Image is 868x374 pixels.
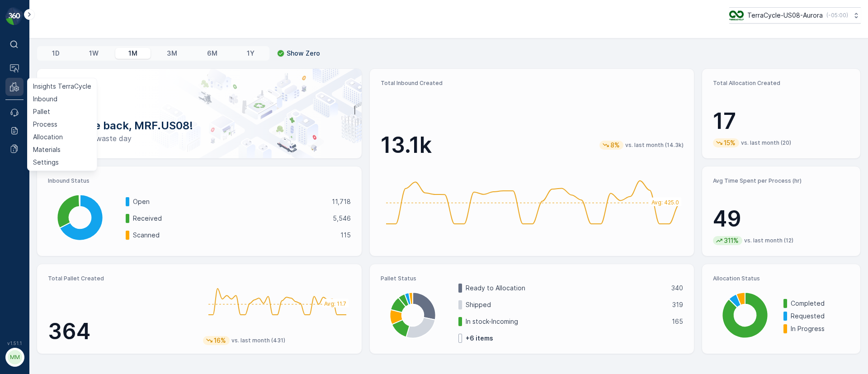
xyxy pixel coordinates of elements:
[207,49,217,58] p: 6M
[729,7,861,24] button: TerraCycle-US08-Aurora(-05:00)
[5,7,24,25] img: logo
[672,317,683,326] p: 165
[791,299,849,308] p: Completed
[340,231,351,240] p: 115
[5,348,24,367] button: MM
[791,312,849,321] p: Requested
[466,300,667,309] p: Shipped
[48,275,196,282] p: Total Pallet Created
[287,49,320,58] p: Show Zero
[133,197,326,206] p: Open
[48,318,196,345] p: 364
[625,142,684,149] p: vs. last month (14.3k)
[723,236,740,245] p: 311%
[672,300,683,309] p: 319
[713,205,849,232] p: 49
[609,141,621,150] p: 8%
[713,108,849,135] p: 17
[747,11,823,20] p: TerraCycle-US08-Aurora
[231,337,285,344] p: vs. last month (431)
[333,214,351,223] p: 5,546
[133,214,327,223] p: Received
[466,284,666,293] p: Ready to Allocation
[52,49,60,58] p: 1D
[466,334,493,343] p: + 6 items
[381,80,684,87] p: Total Inbound Created
[213,336,227,345] p: 16%
[128,49,137,58] p: 1M
[826,12,848,19] p: ( -05:00 )
[52,118,347,133] p: Welcome back, MRF.US08!
[167,49,177,58] p: 3M
[247,49,255,58] p: 1Y
[8,350,22,365] div: MM
[5,341,24,346] span: v 1.51.1
[723,138,736,147] p: 15%
[713,80,849,87] p: Total Allocation Created
[713,177,849,185] p: Avg Time Spent per Process (hr)
[381,132,432,159] p: 13.1k
[332,197,351,206] p: 11,718
[713,275,849,282] p: Allocation Status
[381,275,684,282] p: Pallet Status
[133,231,335,240] p: Scanned
[744,237,793,244] p: vs. last month (12)
[791,324,849,333] p: In Progress
[89,49,99,58] p: 1W
[466,317,666,326] p: In stock-Incoming
[729,10,744,20] img: image_ci7OI47.png
[52,133,347,144] p: Have a zero-waste day
[671,284,683,293] p: 340
[48,177,351,185] p: Inbound Status
[741,139,791,147] p: vs. last month (20)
